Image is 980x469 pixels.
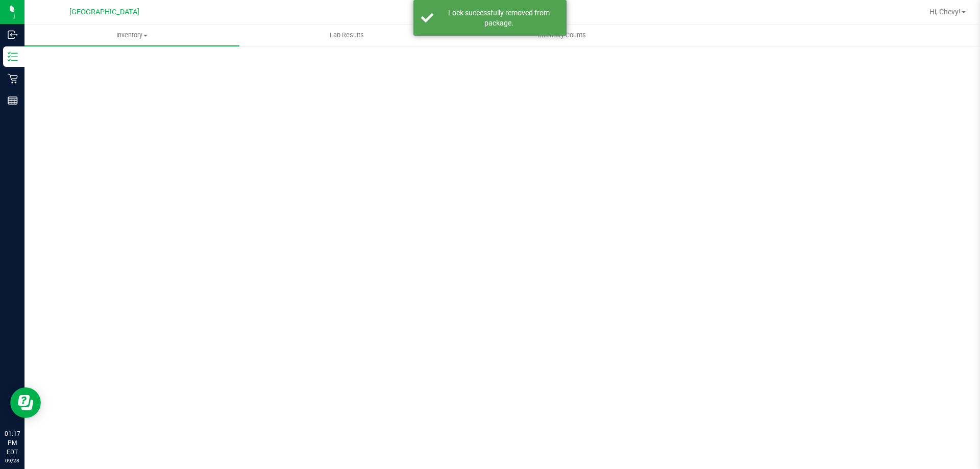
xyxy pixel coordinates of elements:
[239,24,454,46] a: Lab Results
[8,73,18,84] inline-svg: Retail
[316,31,378,40] span: Lab Results
[24,24,239,46] a: Inventory
[8,95,18,106] inline-svg: Reports
[69,8,139,16] span: [GEOGRAPHIC_DATA]
[24,31,239,40] span: Inventory
[439,8,559,28] div: Lock successfully removed from package.
[8,52,18,62] inline-svg: Inventory
[8,30,18,40] inline-svg: Inbound
[5,457,20,464] p: 09/28
[929,8,961,16] span: Hi, Chevy!
[5,429,20,457] p: 01:17 PM EDT
[10,387,41,418] iframe: Resource center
